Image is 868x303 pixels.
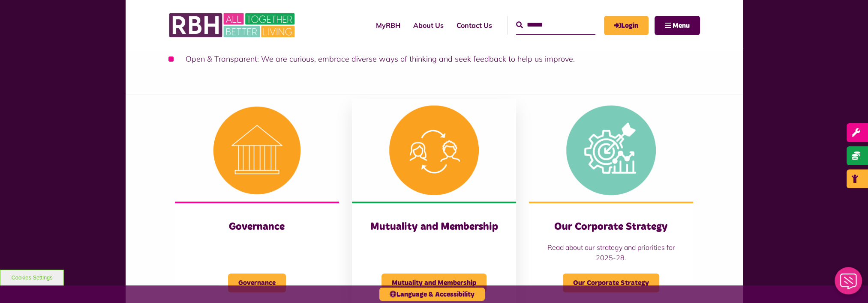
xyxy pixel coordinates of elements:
[175,99,339,202] img: Governance
[604,16,649,35] a: MyRBH
[655,16,700,35] button: Navigation
[381,273,487,292] span: Mutuality and Membership
[516,16,595,34] input: Search
[450,14,499,37] a: Contact Us
[369,220,499,234] h3: Mutuality and Membership
[352,99,516,202] img: Mutuality
[168,9,297,42] img: RBH
[673,22,690,29] span: Menu
[546,220,676,234] h3: Our Corporate Strategy
[563,273,659,292] span: Our Corporate Strategy
[192,220,322,234] h3: Governance
[546,242,676,263] p: Read about our strategy and priorities for 2025-28.
[168,53,700,65] li: Open & Transparent: We are curious, embrace diverse ways of thinking and seek feedback to help us...
[369,14,407,37] a: MyRBH
[829,264,868,303] iframe: Netcall Web Assistant for live chat
[379,288,485,301] button: Language & Accessibility
[407,14,450,37] a: About Us
[228,273,286,292] span: Governance
[529,99,693,202] img: Corporate Strategy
